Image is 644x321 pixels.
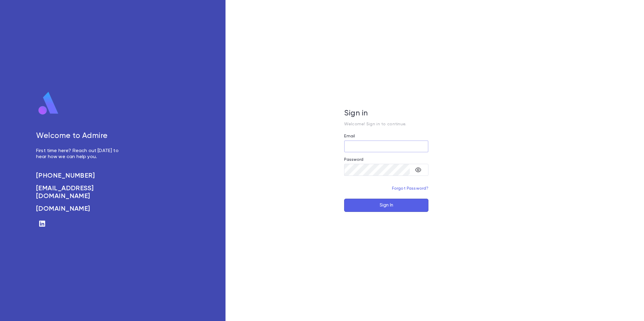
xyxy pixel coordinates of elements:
label: Email [344,134,355,139]
img: logo [36,91,61,115]
h5: Welcome to Admire [36,132,125,141]
a: [EMAIL_ADDRESS][DOMAIN_NAME] [36,185,125,200]
a: Forgot Password? [392,186,429,191]
label: Password [344,157,363,162]
button: Sign In [344,199,428,212]
h5: Sign in [344,109,428,118]
p: First time here? Reach out [DATE] to hear how we can help you. [36,148,125,160]
a: [DOMAIN_NAME] [36,205,125,213]
a: [PHONE_NUMBER] [36,172,125,180]
p: Welcome! Sign in to continue. [344,122,428,127]
button: toggle password visibility [412,164,424,176]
